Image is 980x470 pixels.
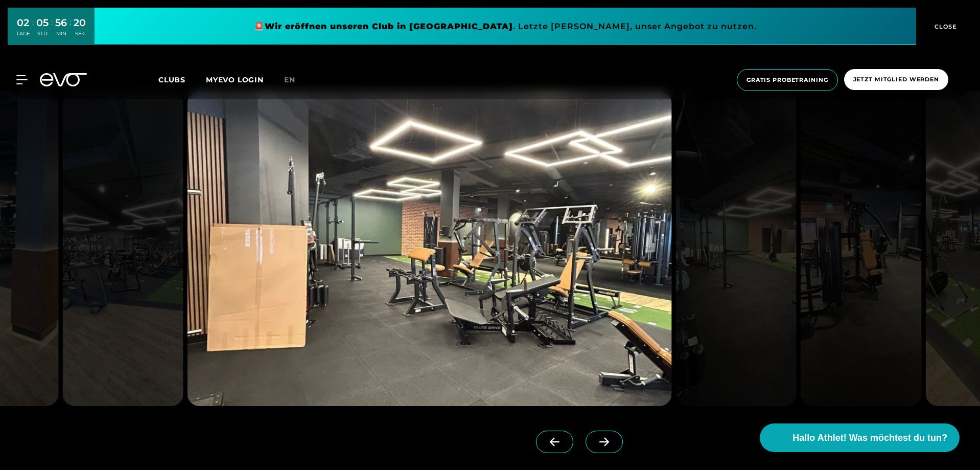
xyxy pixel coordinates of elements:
div: MIN [55,30,67,37]
a: Jetzt Mitglied werden [841,69,951,91]
span: Jetzt Mitglied werden [853,75,939,84]
div: : [51,16,53,43]
img: evofitness [188,91,671,406]
div: 56 [55,15,67,30]
a: Clubs [158,75,206,84]
img: evofitness [62,91,183,406]
a: MYEVO LOGIN [206,75,264,84]
div: STD [36,30,49,37]
div: SEK [74,30,86,37]
div: TAGE [16,30,30,37]
div: 20 [74,15,86,30]
span: Hallo Athlet! Was möchtest du tun? [792,431,947,445]
div: 05 [36,15,49,30]
div: : [69,16,71,43]
img: evofitness [801,91,922,406]
span: CLOSE [932,22,957,31]
div: 02 [16,15,30,30]
button: Hallo Athlet! Was möchtest du tun? [760,423,960,452]
span: Clubs [158,75,185,84]
button: CLOSE [916,8,972,45]
img: evofitness [675,91,797,406]
span: Gratis Probetraining [746,76,828,84]
span: en [284,75,295,84]
a: en [284,74,308,86]
a: Gratis Probetraining [734,69,841,91]
div: : [32,16,34,43]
